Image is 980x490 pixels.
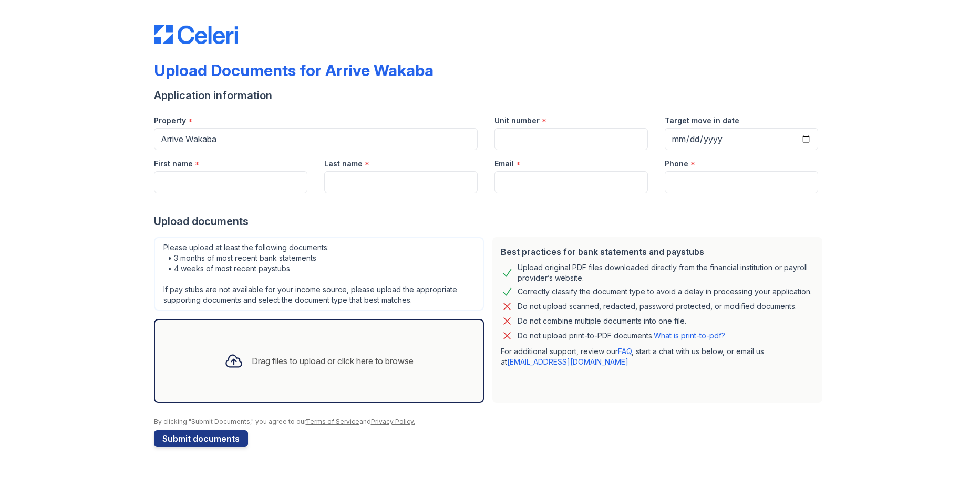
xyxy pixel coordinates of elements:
img: CE_Logo_Blue-a8612792a0a2168367f1c8372b55b34899dd931a85d93a1a3d3e32e68fde9ad4.png [154,25,238,44]
div: Best practices for bank statements and paystubs [501,246,814,258]
p: For additional support, review our , start a chat with us below, or email us at [501,346,814,367]
label: First name [154,158,193,169]
div: Application information [154,88,827,103]
label: Unit number [494,115,540,126]
a: FAQ [618,347,632,356]
div: By clicking "Submit Documents," you agree to our and [154,418,827,426]
div: Upload Documents for Arrive Wakaba [154,61,434,80]
div: Please upload at least the following documents: • 3 months of most recent bank statements • 4 wee... [154,237,484,311]
label: Phone [665,158,688,169]
div: Correctly classify the document type to avoid a delay in processing your application. [518,285,812,298]
a: What is print-to-pdf? [654,331,725,340]
button: Submit documents [154,430,248,447]
label: Email [494,158,514,169]
label: Property [154,115,186,126]
div: Drag files to upload or click here to browse [252,355,414,367]
div: Do not upload scanned, redacted, password protected, or modified documents. [518,300,797,313]
div: Upload documents [154,214,827,229]
a: [EMAIL_ADDRESS][DOMAIN_NAME] [507,357,628,366]
a: Privacy Policy. [371,418,415,425]
label: Target move in date [665,115,739,126]
div: Do not combine multiple documents into one file. [518,315,686,327]
label: Last name [324,158,363,169]
a: Terms of Service [306,418,359,425]
p: Do not upload print-to-PDF documents. [518,331,725,341]
div: Upload original PDF files downloaded directly from the financial institution or payroll provider’... [518,262,814,283]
